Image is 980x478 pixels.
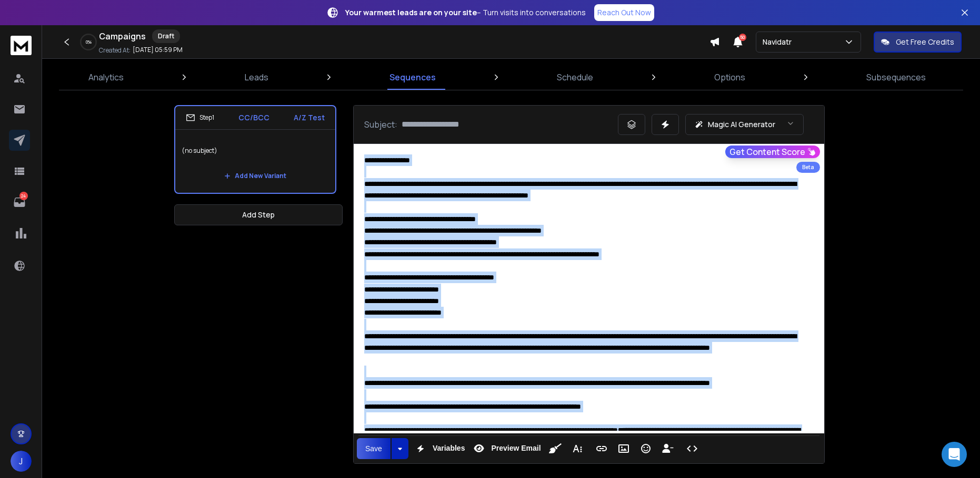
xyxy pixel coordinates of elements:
[942,442,967,467] div: Open Intercom Messenger
[133,46,183,54] p: [DATE] 05:59 PM
[364,118,397,131] p: Subject:
[99,30,146,43] h1: Campaigns
[389,71,436,84] p: Sequences
[238,65,275,90] a: Leads
[557,71,593,84] p: Schedule
[174,105,336,194] li: Step1CC/BCCA/Z Test(no subject)Add New Variant
[411,438,467,459] button: Variables
[357,438,391,459] button: Save
[545,438,565,459] button: Clean HTML
[99,46,131,55] p: Created At:
[88,71,124,84] p: Analytics
[489,444,543,453] span: Preview Email
[345,7,477,17] strong: Your warmest leads are on your site
[614,438,634,459] button: Insert Image (Ctrl+P)
[9,192,30,213] a: 24
[174,204,343,225] button: Add Step
[383,65,442,90] a: Sequences
[708,119,775,130] p: Magic AI Generator
[86,39,92,45] p: 0 %
[597,7,651,18] p: Reach Out Now
[874,32,962,53] button: Get Free Credits
[682,438,702,459] button: Code View
[860,65,932,90] a: Subsequences
[763,37,796,47] p: Navidatr
[551,65,599,90] a: Schedule
[238,112,269,123] p: CC/BCC
[294,112,325,123] p: A/Z Test
[708,65,752,90] a: Options
[739,34,746,41] span: 50
[866,71,926,84] p: Subsequences
[714,71,745,84] p: Options
[11,36,32,55] img: logo
[685,114,804,135] button: Magic AI Generator
[469,438,543,459] button: Preview Email
[896,37,954,47] p: Get Free Credits
[594,4,654,21] a: Reach Out Now
[186,113,214,122] div: Step 1
[636,438,656,459] button: Emoticons
[592,438,612,459] button: Insert Link (Ctrl+K)
[11,451,32,472] button: J
[567,438,587,459] button: More Text
[182,136,329,165] p: (no subject)
[431,444,467,453] span: Variables
[725,146,820,158] button: Get Content Score
[152,29,180,43] div: Draft
[82,65,130,90] a: Analytics
[19,192,28,200] p: 24
[658,438,678,459] button: Insert Unsubscribe Link
[345,7,586,18] p: – Turn visits into conversations
[796,162,820,173] div: Beta
[216,165,295,186] button: Add New Variant
[245,71,268,84] p: Leads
